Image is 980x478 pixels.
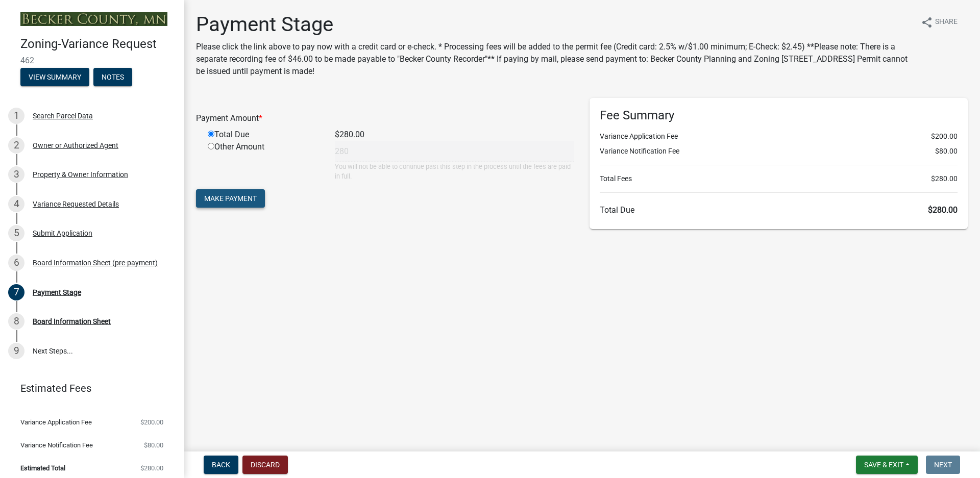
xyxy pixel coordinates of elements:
span: Make Payment [204,194,257,203]
div: 9 [8,343,24,359]
span: $280.00 [140,465,163,471]
div: $280.00 [327,129,582,141]
div: Property & Owner Information [33,171,128,178]
div: Payment Stage [33,289,81,296]
div: 6 [8,255,24,271]
li: Total Fees [600,173,958,184]
button: Back [204,456,238,474]
div: Board Information Sheet (pre-payment) [33,259,158,266]
div: 4 [8,196,24,212]
h6: Total Due [600,205,958,215]
span: 462 [20,56,163,65]
span: Estimated Total [20,465,65,471]
div: Variance Requested Details [33,200,119,208]
div: 7 [8,284,24,300]
div: Submit Application [33,230,92,237]
button: Make Payment [196,189,265,208]
span: $80.00 [144,442,163,448]
span: Variance Notification Fee [20,442,93,448]
li: Variance Application Fee [600,131,958,142]
h4: Zoning-Variance Request [20,37,176,52]
div: Owner or Authorized Agent [33,142,118,149]
span: $200.00 [140,419,163,425]
a: Estimated Fees [8,378,167,398]
div: 5 [8,225,24,241]
div: Search Parcel Data [33,112,93,119]
span: $280.00 [928,205,958,215]
span: $280.00 [931,173,958,184]
button: Next [926,456,960,474]
h6: Fee Summary [600,108,958,123]
i: share [921,16,933,29]
span: Save & Exit [864,461,903,469]
wm-modal-confirm: Summary [20,73,89,82]
span: $80.00 [935,146,958,157]
div: Board Information Sheet [33,318,111,325]
p: Please click the link above to pay now with a credit card or e-check. * Processing fees will be a... [196,41,913,78]
button: Save & Exit [856,456,918,474]
div: 2 [8,137,24,154]
div: Payment Amount [188,112,582,124]
button: Notes [93,68,132,86]
button: View Summary [20,68,89,86]
wm-modal-confirm: Notes [93,73,132,82]
span: $200.00 [931,131,958,142]
div: Total Due [200,129,327,141]
span: Share [935,16,958,29]
h1: Payment Stage [196,12,913,37]
div: 1 [8,108,24,124]
button: shareShare [913,12,966,32]
span: Back [212,461,230,469]
div: Other Amount [200,141,327,181]
span: Variance Application Fee [20,419,92,425]
div: 3 [8,166,24,183]
span: Next [934,461,952,469]
img: Becker County, Minnesota [20,12,167,26]
button: Discard [242,456,288,474]
li: Variance Notification Fee [600,146,958,157]
div: 8 [8,313,24,330]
